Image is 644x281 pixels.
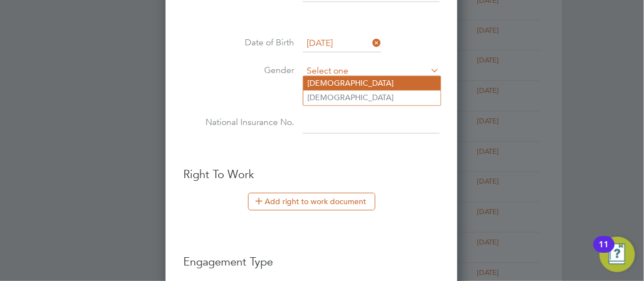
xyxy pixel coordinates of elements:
li: [DEMOGRAPHIC_DATA] [303,76,441,91]
label: National Insurance No. [183,117,294,129]
button: Add right to work document [248,193,375,211]
input: Select one [303,64,440,80]
button: Open Resource Center, 11 new notifications [600,237,635,272]
input: Select one [303,36,382,53]
label: Gender [183,65,294,77]
h3: Right To Work [183,168,440,182]
div: 11 [599,244,609,259]
li: [DEMOGRAPHIC_DATA] [303,91,441,105]
h3: Engagement Type [183,244,440,269]
label: Date of Birth [183,38,294,49]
